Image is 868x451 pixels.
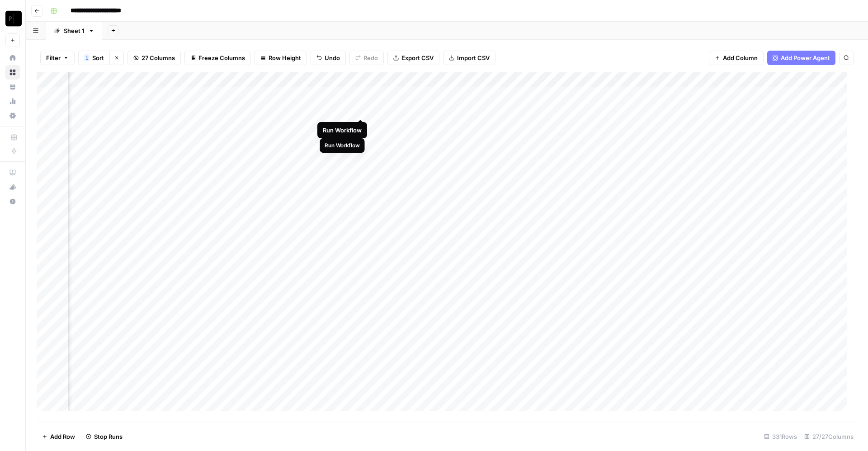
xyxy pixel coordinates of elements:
[760,429,801,444] div: 331 Rows
[92,53,104,62] span: Sort
[78,51,109,65] button: 1Sort
[767,51,835,65] button: Add Power Agent
[5,7,20,30] button: Workspace: Paragon Intel - Bill / Ty / Colby R&D
[5,65,20,80] a: Browse
[127,51,181,65] button: 27 Columns
[801,429,857,444] div: 27/27 Columns
[6,180,19,194] div: What's new?
[5,108,20,123] a: Settings
[311,51,346,65] button: Undo
[94,432,123,441] span: Stop Runs
[781,53,830,62] span: Add Power Agent
[64,26,85,35] div: Sheet 1
[363,53,378,62] span: Redo
[349,51,384,65] button: Redo
[37,429,80,444] button: Add Row
[709,51,764,65] button: Add Column
[198,53,245,62] span: Freeze Columns
[387,51,439,65] button: Export CSV
[142,53,175,62] span: 27 Columns
[401,53,434,62] span: Export CSV
[184,51,251,65] button: Freeze Columns
[46,53,61,62] span: Filter
[46,22,102,40] a: Sheet 1
[5,80,20,94] a: Your Data
[5,194,20,209] button: Help + Support
[5,10,22,27] img: Paragon Intel - Bill / Ty / Colby R&D Logo
[5,180,20,194] button: What's new?
[40,51,75,65] button: Filter
[84,54,90,61] div: 1
[325,53,340,62] span: Undo
[5,94,20,108] a: Usage
[5,165,20,180] a: AirOps Academy
[50,432,75,441] span: Add Row
[723,53,758,62] span: Add Column
[325,141,359,150] div: Run Workflow
[5,51,20,65] a: Home
[255,51,307,65] button: Row Height
[80,429,128,444] button: Stop Runs
[443,51,495,65] button: Import CSV
[85,54,88,61] span: 1
[269,53,301,62] span: Row Height
[457,53,490,62] span: Import CSV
